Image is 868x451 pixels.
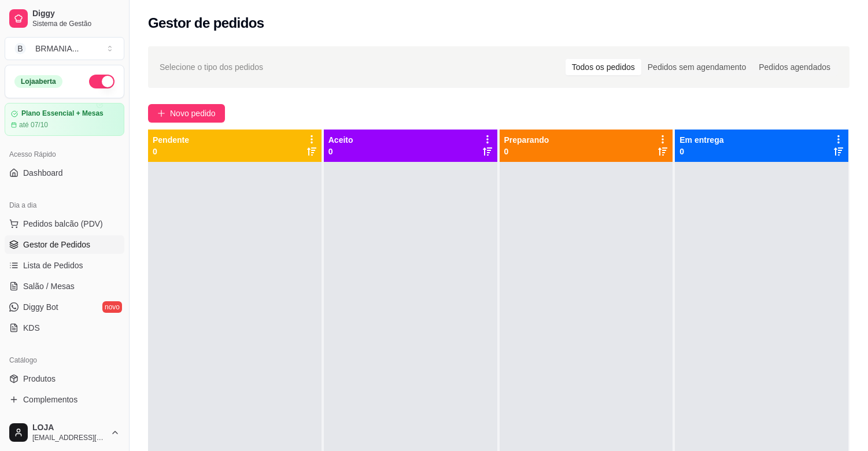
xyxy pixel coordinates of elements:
span: [EMAIL_ADDRESS][DOMAIN_NAME] [32,433,106,442]
article: Plano Essencial + Mesas [21,109,104,118]
a: Diggy Botnovo [5,298,124,316]
button: LOJA[EMAIL_ADDRESS][DOMAIN_NAME] [5,419,124,446]
span: KDS [23,322,40,334]
span: Diggy Bot [23,301,58,313]
span: Produtos [23,373,56,385]
a: Lista de Pedidos [5,256,124,275]
div: Pedidos agendados [752,59,837,75]
button: Alterar Status [89,75,114,88]
a: Complementos [5,390,124,409]
p: 0 [504,146,549,157]
div: Acesso Rápido [5,145,124,164]
span: Complementos [23,394,77,405]
a: Dashboard [5,164,124,182]
span: Dashboard [23,167,63,179]
span: Novo pedido [170,107,216,120]
p: Aceito [328,134,353,146]
a: DiggySistema de Gestão [5,5,124,32]
span: Gestor de Pedidos [23,239,90,250]
a: Produtos [5,369,124,388]
a: KDS [5,319,124,337]
p: 0 [328,146,353,157]
div: BRMANIA ... [35,43,79,54]
span: Diggy [32,9,120,19]
a: Plano Essencial + Mesasaté 07/10 [5,103,124,136]
div: Loja aberta [14,75,62,88]
span: Lista de Pedidos [23,260,83,271]
h2: Gestor de pedidos [148,14,264,32]
button: Select a team [5,37,124,60]
a: Gestor de Pedidos [5,235,124,254]
span: plus [157,109,165,117]
span: Salão / Mesas [23,280,75,292]
p: 0 [679,146,723,157]
p: 0 [153,146,189,157]
span: Sistema de Gestão [32,19,120,28]
article: até 07/10 [19,120,48,130]
span: Selecione o tipo dos pedidos [160,61,263,73]
span: Pedidos balcão (PDV) [23,218,103,230]
div: Todos os pedidos [566,59,641,75]
div: Pedidos sem agendamento [641,59,752,75]
span: LOJA [32,423,106,433]
a: Salão / Mesas [5,277,124,295]
button: Pedidos balcão (PDV) [5,215,124,233]
button: Novo pedido [148,104,225,123]
div: Catálogo [5,351,124,369]
span: B [14,43,26,54]
p: Pendente [153,134,189,146]
div: Dia a dia [5,196,124,215]
p: Em entrega [679,134,723,146]
p: Preparando [504,134,549,146]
